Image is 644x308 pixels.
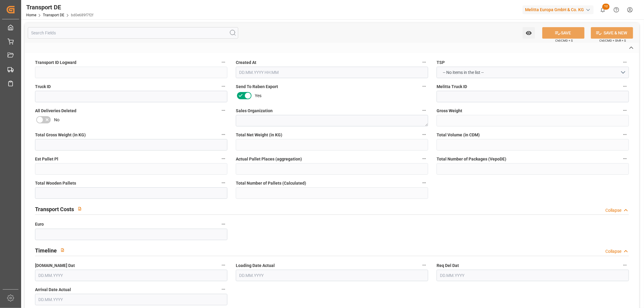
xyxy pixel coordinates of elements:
[35,221,44,227] span: Euro
[219,261,227,269] button: [DOMAIN_NAME] Dat
[26,3,93,12] div: Transport DE
[35,180,76,186] span: Total Wooden Pallets
[236,132,282,138] span: Total Net Weight (in KG)
[621,58,629,66] button: TSP
[35,270,227,281] input: DD.MM.YYYY
[621,106,629,114] button: Gross Weight
[602,4,610,10] span: 12
[523,27,535,39] button: open menu
[219,82,227,90] button: Truck ID
[219,131,227,138] button: Total Gross Weight (in KG)
[35,262,75,269] span: [DOMAIN_NAME] Dat
[35,205,74,213] h2: Transport Costs
[610,3,623,17] button: Help Center
[437,84,467,90] span: Melitta Truck ID
[437,156,506,162] span: Total Number of Packages (VepoDE)
[35,246,57,255] h2: Timeline
[236,156,302,162] span: Actual Pallet Places (aggregation)
[219,285,227,293] button: Arrival Date Actual
[542,27,585,39] button: SAVE
[219,179,227,187] button: Total Wooden Pallets
[596,3,610,17] button: show 12 new notifications
[621,155,629,163] button: Total Number of Packages (VepoDE)
[437,108,462,114] span: Gross Weight
[35,108,76,114] span: All Deliveries Deleted
[437,270,629,281] input: DD.MM.YYYY
[621,82,629,90] button: Melitta Truck ID
[54,117,59,123] span: No
[599,38,626,43] span: Ctrl/CMD + Shift + S
[605,248,621,255] div: Collapse
[555,38,573,43] span: Ctrl/CMD + S
[74,203,85,214] button: View description
[219,155,227,163] button: Est Pallet Pl
[28,27,238,39] input: Search Fields
[57,244,68,256] button: View description
[437,132,480,138] span: Total Volume (in CDM)
[420,131,428,138] button: Total Net Weight (in KG)
[621,131,629,138] button: Total Volume (in CDM)
[437,59,445,66] span: TSP
[523,5,594,14] div: Melitta Europa GmbH & Co. KG
[236,180,306,186] span: Total Number of Pallets (Calculated)
[236,270,428,281] input: DD.MM.YYYY
[236,59,256,66] span: Created At
[591,27,633,39] button: SAVE & NEW
[437,262,459,269] span: Req Del Dat
[236,84,278,90] span: Send To Raben Export
[420,106,428,114] button: Sales Organization
[621,261,629,269] button: Req Del Dat
[420,58,428,66] button: Created At
[35,84,51,90] span: Truck ID
[420,82,428,90] button: Send To Raben Export
[43,13,64,17] a: Transport DE
[219,220,227,228] button: Euro
[35,59,76,66] span: Transport ID Logward
[420,261,428,269] button: Loading Date Actual
[605,207,621,214] div: Collapse
[523,4,596,15] button: Melitta Europa GmbH & Co. KG
[219,58,227,66] button: Transport ID Logward
[26,13,36,17] a: Home
[420,179,428,187] button: Total Number of Pallets (Calculated)
[35,156,58,162] span: Est Pallet Pl
[236,67,428,78] input: DD.MM.YYYY HH:MM
[219,106,227,114] button: All Deliveries Deleted
[35,132,86,138] span: Total Gross Weight (in KG)
[236,262,275,269] span: Loading Date Actual
[35,294,227,305] input: DD.MM.YYYY
[236,108,273,114] span: Sales Organization
[35,287,71,293] span: Arrival Date Actual
[420,155,428,163] button: Actual Pallet Places (aggregation)
[437,67,629,78] button: open menu
[440,69,487,76] span: -- No items in the list --
[255,93,261,99] span: Yes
